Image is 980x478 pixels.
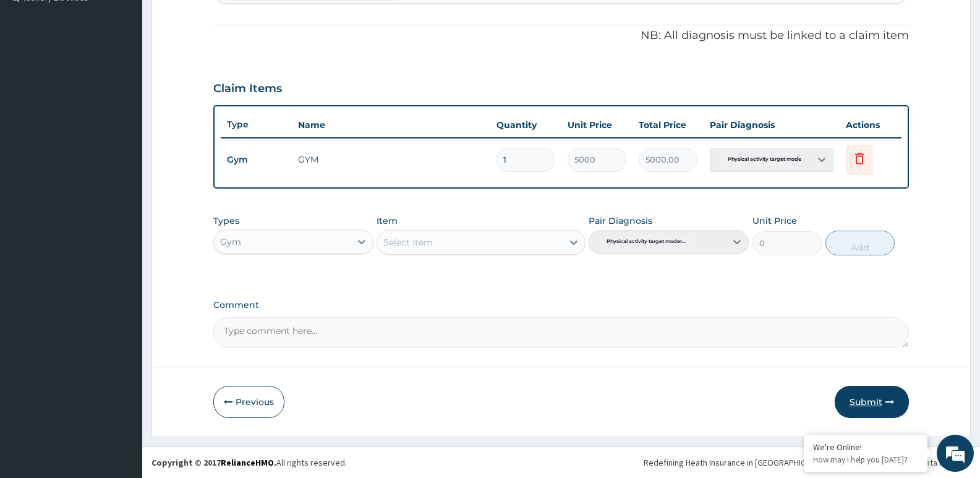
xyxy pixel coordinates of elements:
[561,113,633,137] th: Unit Price
[490,113,561,137] th: Quantity
[813,442,918,453] div: We're Online!
[835,386,909,418] button: Submit
[633,113,704,137] th: Total Price
[377,215,398,227] label: Item
[752,215,797,227] label: Unit Price
[221,148,292,171] td: Gym
[644,456,971,469] div: Redefining Heath Insurance in [GEOGRAPHIC_DATA] using Telemedicine and Data Science!
[813,455,918,465] p: How may I help you today?
[704,113,840,137] th: Pair Diagnosis
[383,236,433,249] div: Select Item
[292,147,490,172] td: GYM
[213,386,284,418] button: Previous
[221,113,292,136] th: Type
[213,28,909,44] p: NB: All diagnosis must be linked to a claim item
[220,236,241,248] div: Gym
[213,300,909,310] label: Comment
[6,338,236,381] textarea: Type your message and hit 'Enter'
[72,156,171,281] span: We're online!
[221,457,274,468] a: RelianceHMO
[825,231,895,255] button: Add
[203,6,232,36] div: Minimize live chat window
[64,69,208,85] div: Chat with us now
[142,446,980,478] footer: All rights reserved.
[23,62,50,93] img: d_794563401_company_1708531726252_794563401
[213,216,239,226] label: Types
[151,457,276,468] strong: Copyright © 2017 .
[292,113,490,137] th: Name
[589,215,652,227] label: Pair Diagnosis
[840,113,901,137] th: Actions
[213,82,282,96] h3: Claim Items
